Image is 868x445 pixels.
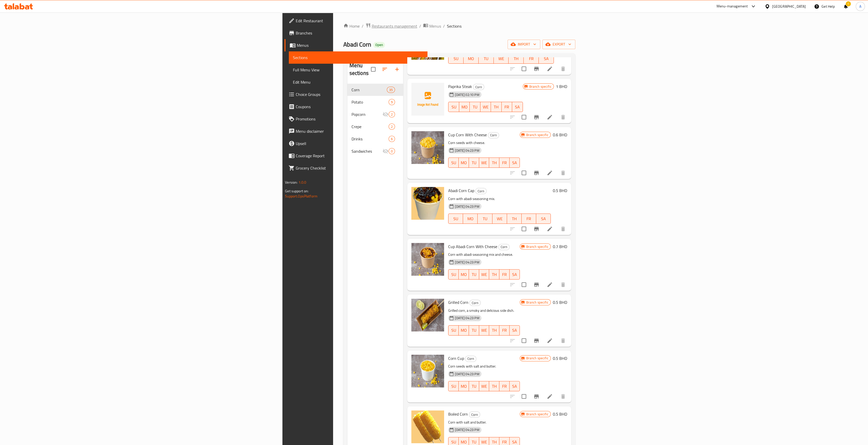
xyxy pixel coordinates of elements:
[461,159,467,166] span: MO
[522,214,536,224] button: FR
[469,300,481,306] div: Corn
[382,111,389,117] svg: Inactive section
[296,91,423,97] span: Choice Groups
[479,381,489,391] button: WE
[411,187,444,220] img: Abadi Corn Cap
[519,112,529,123] span: Select to update
[519,391,529,402] span: Select to update
[470,300,480,306] span: Corn
[553,355,567,362] h6: 0.5 BHD
[451,103,457,111] span: SU
[508,40,540,49] button: import
[469,158,479,168] button: TU
[448,354,464,362] span: Corn Cup
[351,136,389,142] span: Drinks
[423,23,441,29] a: Menus
[488,132,499,138] span: Corn
[479,269,489,280] button: WE
[501,271,508,278] span: FR
[491,102,501,112] button: TH
[451,215,461,222] span: SU
[859,4,861,9] span: A
[296,18,423,24] span: Edit Restaurant
[530,335,543,347] button: Branch-specific-item
[510,158,520,168] button: SA
[296,104,423,110] span: Coupons
[473,84,484,90] span: Corn
[557,63,569,75] button: delete
[448,158,459,168] button: SU
[524,412,551,417] span: Branch specific
[453,260,481,265] span: [DATE] 04:23 PM
[501,383,508,390] span: FR
[453,148,481,153] span: [DATE] 04:23 PM
[524,356,551,361] span: Branch specific
[542,40,575,49] button: export
[557,223,569,235] button: delete
[389,124,395,129] span: 2
[459,158,469,168] button: MO
[512,271,518,278] span: SA
[469,381,479,391] button: TU
[284,101,427,113] a: Coupons
[284,150,427,162] a: Coverage Report
[489,325,499,336] button: TH
[296,140,423,147] span: Upsell
[557,335,569,347] button: delete
[351,87,387,93] span: Corn
[512,327,518,334] span: SA
[499,269,510,280] button: FR
[284,15,427,27] a: Edit Restaurant
[389,149,395,154] span: 0
[351,111,383,117] span: Popcorn
[557,390,569,403] button: delete
[299,179,306,186] span: 1.0.0
[547,338,553,344] a: Edit menu item
[464,53,479,64] button: MO
[489,381,499,391] button: TH
[448,53,464,64] button: SU
[530,279,543,291] button: Branch-specific-item
[481,271,487,278] span: WE
[509,215,520,222] span: TH
[448,410,468,418] span: Boiled Corn
[539,53,554,64] button: SA
[351,99,389,105] span: Potato
[499,244,509,250] span: Corn
[448,325,459,336] button: SU
[351,124,389,130] span: Crepe
[547,170,553,176] a: Edit menu item
[389,100,395,105] span: 9
[284,137,427,150] a: Upsell
[519,335,529,346] span: Select to update
[488,132,499,138] div: Corn
[448,83,472,90] span: Paprika Steak
[368,64,379,75] span: Select all sections
[512,102,523,112] button: SA
[469,411,480,418] div: Corn
[524,132,551,137] span: Branch specific
[469,412,480,418] span: Corn
[476,188,486,194] span: Corn
[453,372,481,376] span: [DATE] 04:23 PM
[387,87,395,93] div: items
[451,55,462,62] span: SU
[472,103,478,111] span: TU
[465,356,476,362] span: Corn
[411,131,444,164] img: Cup Corn With Cheese
[347,120,403,133] div: Crepe2
[530,63,543,75] button: Branch-specific-item
[451,271,457,278] span: SU
[524,300,551,305] span: Branch specific
[527,84,554,89] span: Branch specific
[289,76,427,88] a: Edit Menu
[519,168,529,178] span: Select to update
[459,102,470,112] button: MO
[391,63,403,75] button: Add section
[389,148,395,154] div: items
[448,269,459,280] button: SU
[289,51,427,64] a: Sections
